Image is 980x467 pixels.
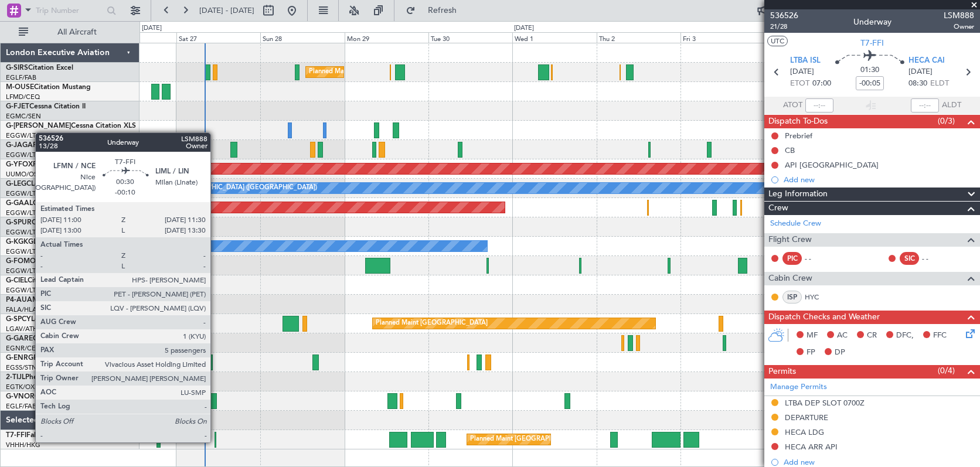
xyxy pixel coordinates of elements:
[785,398,865,408] div: LTBA DEP SLOT 0700Z
[6,335,103,342] a: G-GARECessna Citation XLS+
[6,286,41,295] a: EGGW/LTN
[6,180,31,188] span: G-LEGC
[6,161,81,168] a: G-YFOXFalcon 2000EX
[807,330,818,342] span: MF
[6,200,103,207] a: G-GAALCessna Citation XLS+
[770,22,798,32] span: 21/28
[428,32,512,43] div: Tue 30
[853,16,891,28] div: Underway
[6,238,33,246] span: G-KGKG
[6,73,36,82] a: EGLF/FAB
[6,363,37,372] a: EGSS/STN
[6,354,33,362] span: G-ENRG
[470,431,655,448] div: Planned Maint [GEOGRAPHIC_DATA] ([GEOGRAPHIC_DATA])
[6,228,41,237] a: EGGW/LTN
[908,78,927,90] span: 08:30
[944,22,974,32] span: Owner
[930,78,949,90] span: ELDT
[6,219,32,226] span: G-SPUR
[6,258,36,265] span: G-FOMO
[345,32,428,43] div: Mon 29
[785,131,812,141] div: Prebrief
[6,238,71,246] a: G-KGKGLegacy 600
[835,347,845,359] span: DP
[6,64,28,71] span: G-SIRS
[938,115,955,127] span: (0/3)
[6,441,40,449] a: VHHH/HKG
[933,330,947,342] span: FFC
[512,32,596,43] div: Wed 1
[6,112,41,121] a: EGMC/SEN
[784,175,974,185] div: Add new
[6,267,41,275] a: EGGW/LTN
[309,63,494,81] div: Planned Maint [GEOGRAPHIC_DATA] ([GEOGRAPHIC_DATA])
[790,66,814,78] span: [DATE]
[807,347,815,359] span: FP
[6,64,73,71] a: G-SIRSCitation Excel
[6,84,91,91] a: M-OUSECitation Mustang
[6,277,28,284] span: G-CIEL
[6,316,31,323] span: G-SPCY
[942,100,961,111] span: ALDT
[6,335,33,342] span: G-GARE
[6,402,36,411] a: EGLF/FAB
[768,202,788,215] span: Crew
[6,142,74,149] a: G-JAGAPhenom 300
[6,200,33,207] span: G-GAAL
[790,78,809,90] span: ETOT
[768,272,812,285] span: Cabin Crew
[199,5,254,16] span: [DATE] - [DATE]
[6,151,41,159] a: EGGW/LTN
[770,218,821,230] a: Schedule Crew
[680,32,764,43] div: Fri 3
[6,219,88,226] a: G-SPURCessna Citation II
[6,170,41,179] a: UUMO/OSF
[785,427,824,437] div: HECA LDG
[908,55,945,67] span: HECA CAI
[376,315,488,332] div: Planned Maint [GEOGRAPHIC_DATA]
[867,330,877,342] span: CR
[860,64,879,76] span: 01:30
[6,258,76,265] a: G-FOMOGlobal 6000
[400,1,471,20] button: Refresh
[6,180,69,188] a: G-LEGCLegacy 600
[6,84,34,91] span: M-OUSE
[514,23,534,33] div: [DATE]
[127,179,317,197] div: A/C Unavailable [GEOGRAPHIC_DATA] ([GEOGRAPHIC_DATA])
[36,2,103,19] input: Trip Number
[6,93,40,101] a: LFMD/CEQ
[6,277,73,284] a: G-CIELCitation Excel
[6,383,38,391] a: EGTK/OXF
[908,66,933,78] span: [DATE]
[6,122,136,129] a: G-[PERSON_NAME]Cessna Citation XLS
[6,103,29,110] span: G-FJET
[782,252,802,265] div: PIC
[785,160,879,170] div: API [GEOGRAPHIC_DATA]
[6,142,33,149] span: G-JAGA
[6,131,41,140] a: EGGW/LTN
[812,78,831,90] span: 07:00
[896,330,914,342] span: DFC,
[768,115,828,128] span: Dispatch To-Dos
[805,292,831,302] a: HYC
[768,188,828,201] span: Leg Information
[418,6,467,15] span: Refresh
[6,393,35,400] span: G-VNOR
[142,23,162,33] div: [DATE]
[785,145,795,155] div: CB
[6,354,73,362] a: G-ENRGPraetor 600
[6,103,86,110] a: G-FJETCessna Citation II
[6,316,69,323] a: G-SPCYLegacy 650
[805,98,833,113] input: --:--
[785,442,838,452] div: HECA ARR API
[6,325,38,333] a: LGAV/ATH
[6,393,85,400] a: G-VNORChallenger 650
[783,100,802,111] span: ATOT
[6,374,25,381] span: 2-TIJL
[176,32,260,43] div: Sat 27
[938,364,955,377] span: (0/4)
[6,432,59,439] a: T7-FFIFalcon 7X
[6,296,32,304] span: P4-AUA
[770,381,827,393] a: Manage Permits
[260,32,344,43] div: Sun 28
